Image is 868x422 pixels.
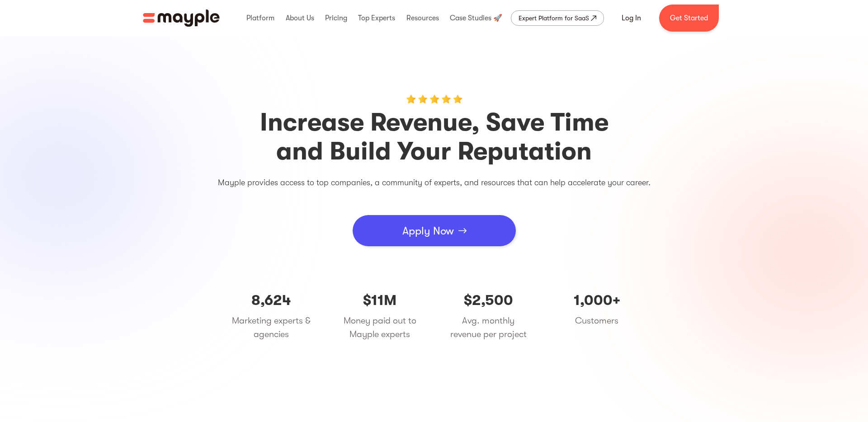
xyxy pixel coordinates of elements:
[231,291,312,309] h4: 8,624
[404,4,441,33] div: Resources
[519,13,589,23] div: Expert Platform for SaaS
[611,7,652,29] a: Log In
[163,108,705,166] h1: Increase Revenue, Save Time and Build Your Reputation
[339,314,420,341] p: Money paid out to Mayple experts
[353,215,516,246] a: Apply Now
[244,4,277,33] div: Platform
[402,217,454,244] div: Apply Now
[339,291,420,309] h4: $11M
[448,291,529,309] h4: $2,500
[356,4,397,33] div: Top Experts
[659,5,719,32] a: Get Started
[323,4,349,33] div: Pricing
[143,9,220,27] a: home
[283,4,316,33] div: About Us
[556,314,637,328] p: Customers
[231,314,312,341] p: Marketing experts & agencies
[556,291,637,309] h4: 1,000+
[448,314,529,341] p: Avg. monthly revenue per project
[143,9,220,27] img: Mayple logo
[511,10,604,26] a: Expert Platform for SaaS
[163,175,705,190] p: Mayple provides access to top companies, a community of experts, and resources that can help acce...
